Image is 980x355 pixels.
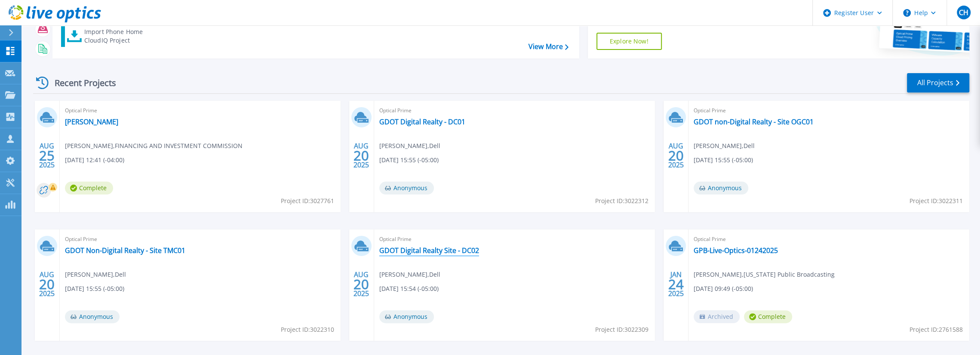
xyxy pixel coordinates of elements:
[39,281,55,288] span: 20
[353,140,369,171] div: AUG 2025
[39,152,55,159] span: 25
[958,9,968,16] span: CH
[744,310,792,323] span: Complete
[379,270,440,279] span: [PERSON_NAME] , Dell
[281,325,334,334] span: Project ID: 3022310
[65,155,124,165] span: [DATE] 12:41 (-04:00)
[668,281,683,288] span: 24
[595,325,648,334] span: Project ID: 3022309
[694,284,753,293] span: [DATE] 09:49 (-05:00)
[379,182,434,194] span: Anonymous
[694,106,964,115] span: Optical Prime
[694,182,748,194] span: Anonymous
[694,117,814,126] a: GDOT non-Digital Realty - Site OGC01
[65,141,243,151] span: [PERSON_NAME] , FINANCING AND INVESTMENT COMMISSION
[65,246,185,255] a: GDOT Non-Digital Realty - Site TMC01
[379,235,650,244] span: Optical Prime
[379,117,465,126] a: GDOT Digital Realty - DC01
[353,152,369,159] span: 20
[694,235,964,244] span: Optical Prime
[595,196,648,206] span: Project ID: 3022312
[65,284,124,293] span: [DATE] 15:55 (-05:00)
[694,141,755,151] span: [PERSON_NAME] , Dell
[694,310,740,323] span: Archived
[694,270,835,279] span: [PERSON_NAME] , [US_STATE] Public Broadcasting
[667,140,684,171] div: AUG 2025
[596,33,662,50] a: Explore Now!
[694,155,753,165] span: [DATE] 15:55 (-05:00)
[379,141,440,151] span: [PERSON_NAME] , Dell
[379,106,650,115] span: Optical Prime
[39,140,55,171] div: AUG 2025
[33,72,128,93] div: Recent Projects
[353,269,369,300] div: AUG 2025
[667,269,684,300] div: JAN 2025
[65,117,118,126] a: [PERSON_NAME]
[379,310,434,323] span: Anonymous
[281,196,334,206] span: Project ID: 3027761
[65,270,126,279] span: [PERSON_NAME] , Dell
[65,106,335,115] span: Optical Prime
[84,28,151,45] div: Import Phone Home CloudIQ Project
[379,246,479,255] a: GDOT Digital Realty Site - DC02
[39,269,55,300] div: AUG 2025
[909,196,963,206] span: Project ID: 3022311
[694,246,778,255] a: GPB-Live-Optics-01242025
[65,182,113,194] span: Complete
[907,73,969,93] a: All Projects
[668,152,683,159] span: 20
[379,284,439,293] span: [DATE] 15:54 (-05:00)
[379,155,439,165] span: [DATE] 15:55 (-05:00)
[353,281,369,288] span: 20
[528,43,568,51] a: View More
[65,235,335,244] span: Optical Prime
[65,310,120,323] span: Anonymous
[909,325,963,334] span: Project ID: 2761588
